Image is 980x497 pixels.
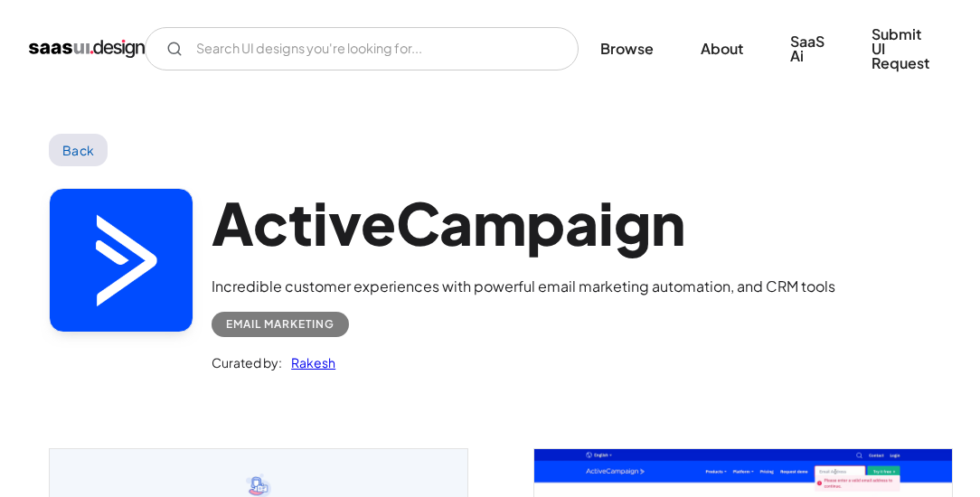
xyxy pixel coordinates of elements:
h1: ActiveCampaign [212,188,835,258]
input: Search UI designs you're looking for... [145,27,579,70]
a: About [679,29,765,69]
a: SaaS Ai [768,22,846,76]
form: Email Form [145,27,579,70]
a: Browse [579,29,675,69]
a: Back [49,134,108,166]
div: Email Marketing [226,314,335,335]
div: Curated by: [212,352,282,373]
a: Submit UI Request [850,14,951,83]
a: Rakesh [282,352,335,373]
a: home [29,34,145,63]
div: Incredible customer experiences with powerful email marketing automation, and CRM tools [212,276,835,297]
